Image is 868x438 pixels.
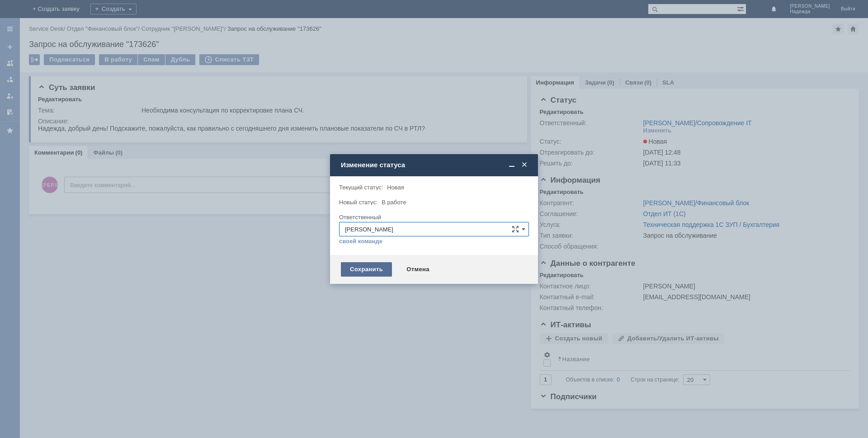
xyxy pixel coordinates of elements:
[339,238,382,245] a: своей команде
[507,161,516,169] span: Свернуть (Ctrl + M)
[512,226,519,233] span: Сложная форма
[339,199,378,206] label: Новый статус:
[387,184,404,191] span: Новая
[339,214,527,220] div: Ответственный
[341,161,529,169] div: Изменение статуса
[520,161,529,169] span: Закрыть
[382,199,406,206] span: В работе
[339,184,383,191] label: Текущий статус:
